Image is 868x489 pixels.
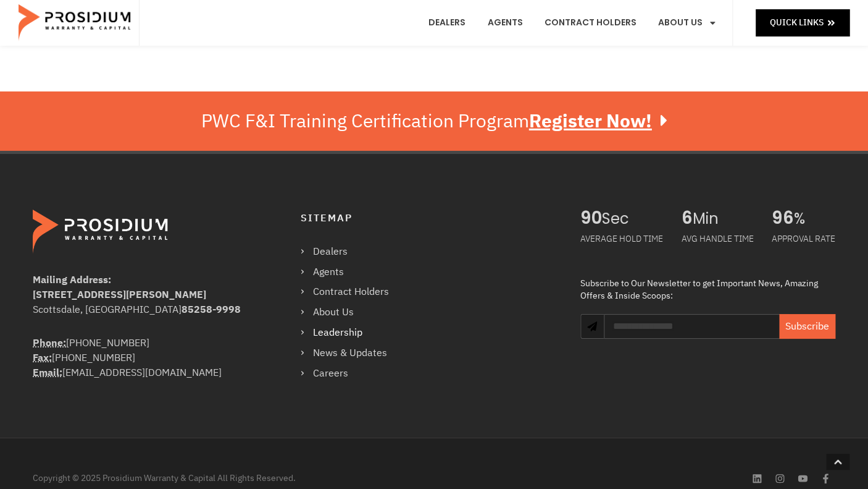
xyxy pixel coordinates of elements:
span: 96 [772,210,794,228]
div: PWC F&I Training Certification Program [201,110,667,132]
b: Mailing Address: [33,273,111,287]
form: Newsletter Form [604,314,835,351]
a: About Us [301,304,401,321]
strong: Fax: [33,351,52,365]
a: Agents [301,263,401,281]
a: Dealers [301,243,401,261]
div: Scottsdale, [GEOGRAPHIC_DATA] [33,302,251,317]
u: Register Now! [529,107,652,135]
span: Subscribe [785,319,829,334]
b: 85258-9998 [182,302,241,317]
strong: Email: [33,365,62,380]
abbr: Phone Number [33,336,66,351]
div: [PHONE_NUMBER] [PHONE_NUMBER] [EMAIL_ADDRESS][DOMAIN_NAME] [33,336,251,380]
a: Quick Links [756,9,849,36]
span: % [794,210,835,228]
span: Sec [602,210,663,228]
div: AVERAGE HOLD TIME [580,228,663,250]
strong: Phone: [33,336,66,351]
abbr: Email Address [33,365,62,380]
a: Contract Holders [301,283,401,301]
span: Quick Links [770,15,824,30]
span: 90 [580,210,602,228]
a: Leadership [301,324,401,342]
b: [STREET_ADDRESS][PERSON_NAME] [33,287,206,302]
div: AVG HANDLE TIME [681,228,753,250]
div: Copyright © 2025 Prosidium Warranty & Capital All Rights Reserved. [33,472,428,485]
h4: Sitemap [301,210,556,227]
div: Subscribe to Our Newsletter to get Important News, Amazing Offers & Inside Scoops: [580,278,835,302]
div: APPROVAL RATE [772,228,835,250]
nav: Menu [301,243,401,383]
a: Careers [301,365,401,383]
span: 6 [681,210,692,228]
abbr: Fax [33,351,52,365]
span: Min [692,210,753,228]
a: News & Updates [301,344,401,362]
button: Subscribe [779,314,835,339]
